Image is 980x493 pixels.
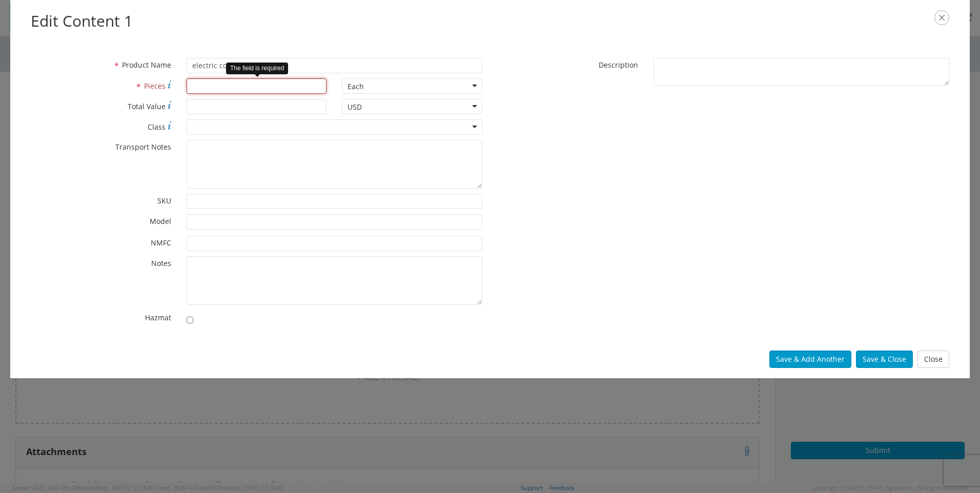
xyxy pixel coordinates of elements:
[145,313,171,322] span: Hazmat
[128,101,166,111] span: Total Value
[348,81,364,92] div: Each
[148,122,166,132] span: Class
[31,10,949,32] h2: Edit Content 1
[599,60,638,70] span: Description
[917,351,949,368] button: Close
[157,196,171,206] span: SKU
[769,351,851,368] button: Save & Add Another
[151,238,171,248] span: NMFC
[348,102,362,112] div: USD
[144,81,166,91] span: Pieces
[151,258,171,268] span: Notes
[856,351,913,368] button: Save & Close
[150,216,171,226] span: Model
[115,142,171,152] span: Transport Notes
[122,60,171,70] span: Product Name
[226,63,288,74] div: The field is required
